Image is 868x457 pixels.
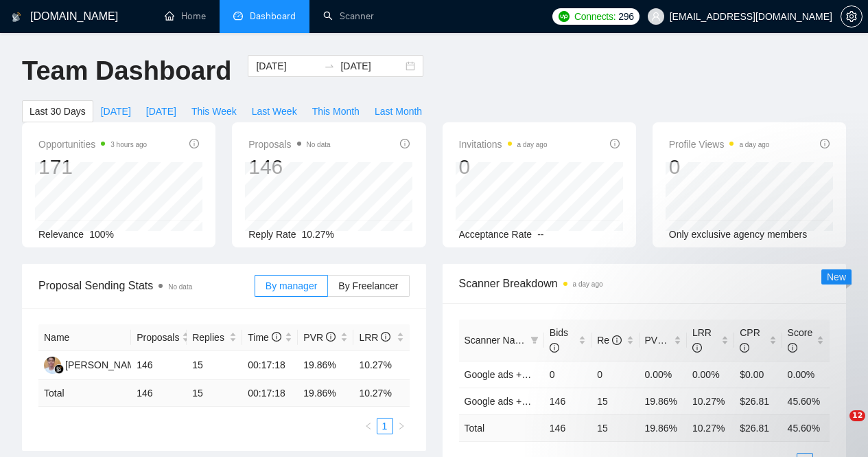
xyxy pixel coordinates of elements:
a: setting [841,11,863,22]
span: -- [537,229,543,240]
button: right [393,418,410,434]
span: info-circle [272,332,281,342]
td: 19.86 % [640,414,687,441]
td: 00:17:18 [242,351,298,380]
td: 15 [187,351,242,380]
div: 0 [459,154,548,180]
span: Connects: [574,9,615,24]
time: a day ago [739,141,769,148]
span: Proposal Sending Stats [38,277,255,294]
span: This Week [191,104,237,119]
td: 0 [591,361,639,388]
div: [PERSON_NAME] [65,357,144,372]
span: left [364,422,373,430]
span: [DATE] [146,104,176,119]
div: 171 [38,154,147,180]
div: 146 [248,154,330,180]
td: 00:17:18 [242,380,298,407]
span: user [651,12,661,21]
button: [DATE] [93,100,139,122]
input: End date [340,58,403,74]
li: Next Page [393,418,410,434]
span: Opportunities [38,136,147,153]
span: info-circle [326,332,336,342]
td: 15 [187,380,242,407]
span: Acceptance Rate [459,229,532,240]
th: Name [38,324,131,351]
span: info-circle [820,139,830,148]
span: 296 [618,9,633,24]
td: 45.60 % [782,414,830,441]
span: Proposals [137,330,179,345]
a: AC[PERSON_NAME] [44,359,144,370]
a: Google ads +meta (titles only) [465,396,592,407]
span: Time [248,332,281,343]
img: gigradar-bm.png [54,364,64,374]
input: Start date [256,58,318,74]
span: Scanner Breakdown [459,275,830,292]
td: 19.86% [298,351,353,380]
span: LRR [359,332,390,343]
span: This Month [312,104,360,119]
span: Last Month [375,104,422,119]
button: This Week [184,100,244,122]
td: 10.27 % [353,380,409,407]
span: By manager [266,280,317,291]
span: No data [307,141,331,148]
button: This Month [305,100,367,122]
span: 10.27% [302,229,334,240]
td: 10.27 % [687,414,734,441]
span: dashboard [233,11,243,21]
span: Profile Views [669,136,770,153]
span: info-circle [189,139,199,148]
a: Google ads +meta descriptions (Exact) [465,369,631,380]
span: No data [168,283,192,291]
span: setting [841,11,862,22]
span: Invitations [459,136,548,153]
span: to [324,60,335,71]
time: 3 hours ago [110,141,147,148]
td: 15 [591,388,639,414]
span: swap-right [324,60,335,71]
span: info-circle [381,332,390,342]
a: homeHome [165,10,206,22]
span: filter [528,330,541,350]
span: Scanner Name [465,335,528,346]
span: Only exclusive agency members [669,229,808,240]
span: Dashboard [250,10,296,22]
td: 146 [131,380,187,407]
button: [DATE] [139,100,184,122]
span: Replies [192,330,226,345]
span: 100% [89,229,114,240]
button: Last Month [367,100,430,122]
span: [DATE] [101,104,131,119]
time: a day ago [573,280,603,288]
li: 1 [377,418,393,434]
td: 146 [544,388,591,414]
span: info-circle [550,343,559,353]
div: 0 [669,154,770,180]
td: 146 [544,414,591,441]
span: Last 30 Days [30,104,86,119]
span: filter [530,336,539,344]
span: Reply Rate [248,229,296,240]
span: Re [597,335,622,346]
button: Last Week [244,100,305,122]
button: left [360,418,377,434]
td: $ 26.81 [734,414,782,441]
th: Proposals [131,324,187,351]
img: upwork-logo.png [559,11,570,22]
iframe: Intercom live chat [821,410,854,443]
a: 1 [377,419,392,434]
span: Bids [550,327,568,353]
span: By Freelancer [338,280,398,291]
td: 0 [544,361,591,388]
img: AC [44,357,61,374]
td: Total [459,414,544,441]
h1: Team Dashboard [22,55,231,87]
span: PVR [303,332,336,343]
img: logo [12,6,21,28]
span: info-circle [400,139,410,148]
th: Replies [187,324,242,351]
li: Previous Page [360,418,377,434]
